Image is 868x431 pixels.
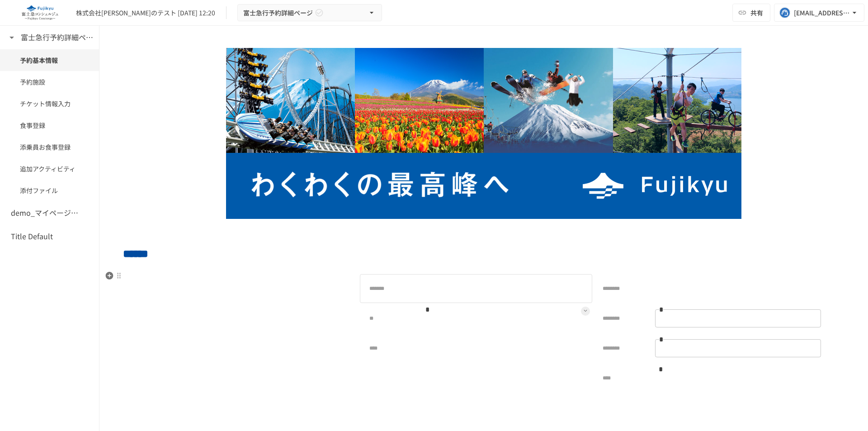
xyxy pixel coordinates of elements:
[76,8,215,18] div: 株式会社[PERSON_NAME]のテスト [DATE] 12:20
[11,5,69,20] img: eQeGXtYPV2fEKIA3pizDiVdzO5gJTl2ahLbsPaD2E4R
[774,4,864,22] button: [EMAIL_ADDRESS][DOMAIN_NAME]
[750,8,763,18] span: 共有
[20,77,79,87] span: 予約施設
[20,120,79,130] span: 食事登録
[20,142,79,152] span: 添乗員お食事登録
[20,55,79,65] span: 予約基本情報
[11,207,83,219] h6: demo_マイページ詳細
[243,7,313,19] span: 富士急行予約詳細ページ
[732,4,770,22] button: 共有
[21,32,93,43] h6: 富士急行予約詳細ページ
[20,99,79,109] span: チケット情報入力
[20,164,79,174] span: 追加アクティビティ
[794,7,850,19] div: [EMAIL_ADDRESS][DOMAIN_NAME]
[237,4,382,22] button: 富士急行予約詳細ページ
[11,231,53,242] h6: Title Default
[226,48,741,219] img: aBYkLqpyozxcRUIzwTbdsAeJVhA2zmrFK2AAxN90RDr
[20,185,79,195] span: 添付ファイル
